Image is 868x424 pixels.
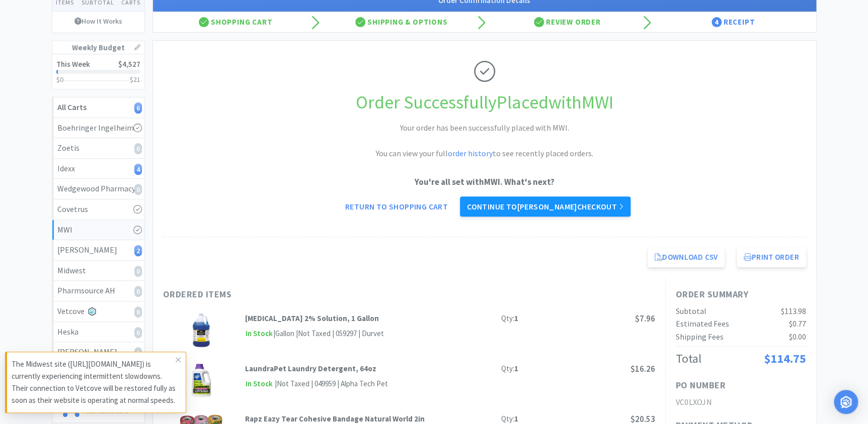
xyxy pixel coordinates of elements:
[134,306,142,317] i: 0
[57,284,139,297] div: Pharmsource AH
[57,102,87,112] strong: All Carts
[676,331,724,344] div: Shipping Fees
[57,162,139,175] div: Idexx
[676,378,726,393] h1: PO Number
[273,378,387,390] div: | Not Taxed | 049959 | Alpha Tech Pet
[57,346,139,359] div: [PERSON_NAME]
[52,159,144,179] a: Idexx4
[514,313,518,323] strong: 1
[190,312,213,348] img: c658473af83a43ba8d5858841ab6e50f_262143.png
[501,363,518,375] div: Qty:
[245,378,273,390] span: In Stock
[460,196,630,217] a: Continue to[PERSON_NAME]checkout
[501,312,518,325] div: Qty:
[319,12,485,32] div: Shipping & Options
[52,118,144,139] a: Boehringer Ingelheim
[52,281,144,301] a: Pharmsource AH0
[56,75,63,84] span: $0
[676,287,806,302] h1: Order Summary
[52,138,144,159] a: Zoetis0
[485,12,651,32] div: Review Order
[12,358,176,406] p: The Midwest site ([URL][DOMAIN_NAME]) is currently experiencing intermittent slowdowns. Their con...
[57,142,139,155] div: Zoetis
[676,305,706,318] div: Subtotal
[130,76,140,83] h3: $
[153,12,319,32] div: Shopping Cart
[57,182,139,195] div: Wedgewood Pharmacy
[134,102,142,114] i: 6
[630,363,655,374] span: $16.26
[57,305,139,318] div: Vetcove
[134,266,142,277] i: 0
[635,313,655,324] span: $7.96
[52,179,144,199] a: Wedgewood Pharmacy0
[648,247,725,267] a: Download CSV
[57,203,139,216] div: Covetrus
[134,347,142,358] i: 0
[163,88,806,117] h1: Order Successfully Placed with MWI
[789,319,806,329] span: $0.77
[134,286,142,297] i: 0
[676,396,806,409] h2: VC0LXOJN
[134,245,142,256] i: 2
[52,97,144,118] a: All Carts6
[52,12,144,31] a: How It Works
[57,264,139,277] div: Midwest
[52,199,144,220] a: Covetrus
[134,184,142,195] i: 0
[334,122,636,160] h2: Your order has been successfully placed with MWI. You can view your full to see recently placed o...
[134,143,142,154] i: 0
[514,414,518,423] strong: 1
[52,261,144,281] a: Midwest0
[514,364,518,373] strong: 1
[163,175,806,189] p: You're all set with MWI . What's next?
[52,220,144,241] a: MWI
[294,328,383,340] div: | Not Taxed | 059297 | Durvet
[781,306,806,316] span: $113.98
[676,349,701,368] div: Total
[712,17,722,27] span: 4
[52,240,144,261] a: [PERSON_NAME]2
[52,54,144,89] a: This Week$4,527$0$21
[190,363,213,398] img: 0b1fdc184adf4680be60f79238434764_16422.png
[134,164,142,175] i: 4
[245,414,424,423] strong: Rapz Eazy Tear Cohesive Bandage Natural World 2in
[56,60,90,68] h2: This Week
[134,327,142,338] i: 0
[448,148,493,158] a: order history
[57,326,139,339] div: Heska
[52,322,144,343] a: Heska0
[57,244,139,257] div: [PERSON_NAME]
[57,224,139,237] div: MWI
[163,287,465,302] h1: Ordered Items
[52,342,144,363] a: [PERSON_NAME]0
[245,364,376,373] strong: LaundraPet Laundry Detergent, 64oz
[764,351,806,366] span: $114.75
[52,41,144,54] h1: Weekly Budget
[789,332,806,342] span: $0.00
[737,247,806,267] button: Print Order
[338,196,455,217] a: Return to Shopping Cart
[834,390,858,414] div: Open Intercom Messenger
[118,59,140,69] span: $4,527
[52,301,144,322] a: Vetcove0
[676,317,729,331] div: Estimated Fees
[650,12,816,32] div: Receipt
[245,328,273,340] span: In Stock
[133,75,140,84] span: 21
[57,122,139,135] div: Boehringer Ingelheim
[273,329,294,338] span: | Gallon
[245,313,378,323] strong: [MEDICAL_DATA] 2% Solution, 1 Gallon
